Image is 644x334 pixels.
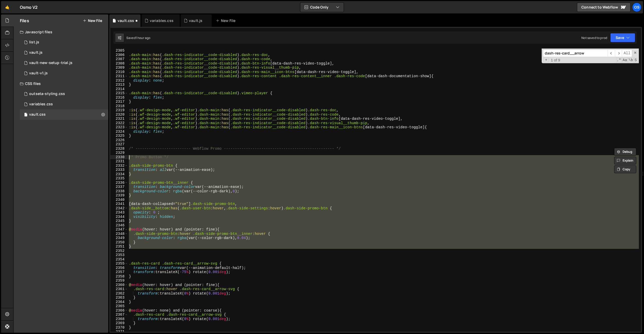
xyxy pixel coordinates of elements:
[110,117,128,121] div: 2321
[110,164,128,168] div: 2332
[110,274,128,279] div: 2358
[189,18,202,23] div: vault.js
[110,151,128,155] div: 2329
[29,71,48,76] div: vault-v1.js
[110,176,128,181] div: 2335
[110,83,128,87] div: 2313
[110,270,128,274] div: 2357
[110,279,128,283] div: 2359
[614,148,636,156] button: Debug
[110,74,128,78] div: 2311
[136,36,151,40] div: 1 hour ago
[20,68,108,78] div: 16596/45132.js
[110,78,128,83] div: 2312
[110,296,128,300] div: 2363
[110,266,128,270] div: 2356
[20,89,108,99] div: 16596/45156.css
[110,198,128,202] div: 2340
[110,287,128,291] div: 2361
[581,36,607,40] div: Not saved to prod
[543,58,549,62] span: Toggle Replace mode
[110,138,128,142] div: 2326
[110,155,128,160] div: 2330
[577,3,631,12] a: Connect to Webflow
[110,189,128,194] div: 2338
[20,109,108,120] div: 16596/45153.css
[110,181,128,185] div: 2336
[610,33,635,42] button: Save
[110,142,128,147] div: 2327
[110,104,128,108] div: 2318
[14,27,108,37] div: Javascript files
[29,40,39,45] div: list.js
[110,304,128,308] div: 2365
[632,3,641,12] a: Os
[110,147,128,151] div: 2328
[614,165,636,173] button: Copy
[110,113,128,117] div: 2320
[110,96,128,100] div: 2316
[110,121,128,125] div: 2322
[110,330,128,334] div: 2371
[110,223,128,228] div: 2346
[118,18,134,23] div: vault.css
[110,321,128,325] div: 2369
[110,215,128,219] div: 2344
[110,249,128,253] div: 2352
[14,78,108,89] div: CSS files
[110,168,128,172] div: 2333
[20,58,108,68] div: 16596/45152.js
[110,57,128,61] div: 2307
[628,58,633,63] span: Whole Word Search
[110,257,128,262] div: 2354
[110,91,128,96] div: 2315
[110,313,128,317] div: 2367
[29,61,72,65] div: vault-new-setup-trial.js
[110,261,128,266] div: 2355
[29,102,53,107] div: variables.css
[110,61,128,66] div: 2308
[110,185,128,189] div: 2337
[20,47,108,58] div: 16596/45133.js
[29,50,43,55] div: vault.js
[20,4,38,10] div: Osmo V2
[622,58,628,63] span: CaseSensitive Search
[216,18,237,23] div: New File
[616,58,622,63] span: RegExp Search
[20,99,108,109] div: 16596/45154.css
[110,325,128,330] div: 2370
[543,50,608,57] input: Search for
[110,87,128,91] div: 2314
[110,108,128,113] div: 2319
[110,240,128,245] div: 2350
[20,18,29,23] h2: Files
[110,70,128,74] div: 2310
[622,50,632,57] span: Alt-Enter
[110,206,128,211] div: 2342
[110,236,128,240] div: 2349
[20,37,108,47] div: 16596/45151.js
[634,58,637,63] span: Search In Selection
[110,100,128,104] div: 2317
[110,227,128,232] div: 2347
[110,125,128,130] div: 2323
[110,253,128,257] div: 2353
[110,130,128,134] div: 2324
[110,202,128,206] div: 2341
[110,49,128,53] div: 2305
[614,157,636,164] button: Explain
[83,19,102,23] button: New File
[29,112,46,117] div: vault.css
[150,18,174,23] div: variables.css
[126,36,150,40] div: Saved
[110,193,128,198] div: 2339
[110,159,128,164] div: 2331
[615,50,622,57] span: ​
[110,300,128,304] div: 2364
[300,3,344,12] button: Code Only
[110,308,128,313] div: 2366
[549,58,562,62] span: 1 of 9
[1,1,14,13] a: 🤙
[110,232,128,236] div: 2348
[110,53,128,57] div: 2306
